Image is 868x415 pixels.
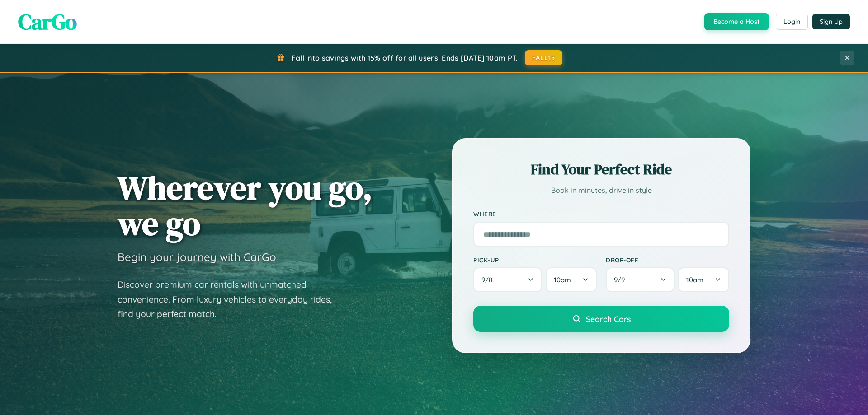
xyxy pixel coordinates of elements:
[812,14,850,29] button: Sign Up
[473,256,597,264] label: Pick-up
[586,314,631,324] span: Search Cars
[606,256,729,264] label: Drop-off
[473,306,729,332] button: Search Cars
[473,210,729,218] label: Where
[704,13,769,30] button: Become a Host
[554,275,571,284] span: 10am
[118,277,344,322] p: Discover premium car rentals with unmatched convenience. From luxury vehicles to everyday rides, ...
[118,250,276,264] h3: Begin your journey with CarGo
[473,159,729,179] h2: Find Your Perfect Ride
[525,50,563,65] button: FALL15
[614,275,629,284] span: 9 / 9
[292,53,518,62] span: Fall into savings with 15% off for all users! Ends [DATE] 10am PT.
[473,267,542,292] button: 9/8
[606,267,675,292] button: 9/9
[546,267,597,292] button: 10am
[118,170,373,241] h1: Wherever you go, we go
[18,7,77,37] span: CarGo
[481,275,497,284] span: 9 / 8
[473,184,729,197] p: Book in minutes, drive in style
[776,14,808,30] button: Login
[678,267,729,292] button: 10am
[686,275,703,284] span: 10am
